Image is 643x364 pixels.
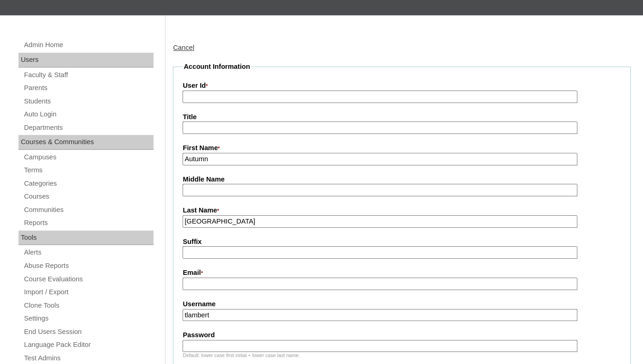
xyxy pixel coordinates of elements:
[183,175,621,184] label: Middle Name
[23,260,153,272] a: Abuse Reports
[23,109,153,120] a: Auto Login
[23,352,153,364] a: Test Admins
[23,204,153,216] a: Communities
[23,217,153,229] a: Reports
[183,112,621,122] label: Title
[23,122,153,133] a: Departments
[23,178,153,189] a: Categories
[23,39,153,51] a: Admin Home
[23,339,153,351] a: Language Pack Editor
[23,152,153,163] a: Campuses
[183,237,621,247] label: Suffix
[183,352,621,359] div: Default: lower case first initial + lower case last name.
[183,81,621,91] label: User Id
[183,206,621,216] label: Last Name
[18,135,153,150] div: Courses & Communities
[23,82,153,94] a: Parents
[183,330,621,340] label: Password
[183,299,621,309] label: Username
[18,231,153,245] div: Tools
[183,143,621,153] label: First Name
[23,313,153,324] a: Settings
[23,326,153,338] a: End Users Session
[173,44,194,51] a: Cancel
[23,247,153,258] a: Alerts
[23,69,153,81] a: Faculty & Staff
[183,268,621,278] label: Email
[23,164,153,176] a: Terms
[23,300,153,311] a: Clone Tools
[23,191,153,202] a: Courses
[18,53,153,67] div: Users
[183,62,251,72] legend: Account Information
[23,96,153,107] a: Students
[23,273,153,285] a: Course Evaluations
[23,286,153,298] a: Import / Export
